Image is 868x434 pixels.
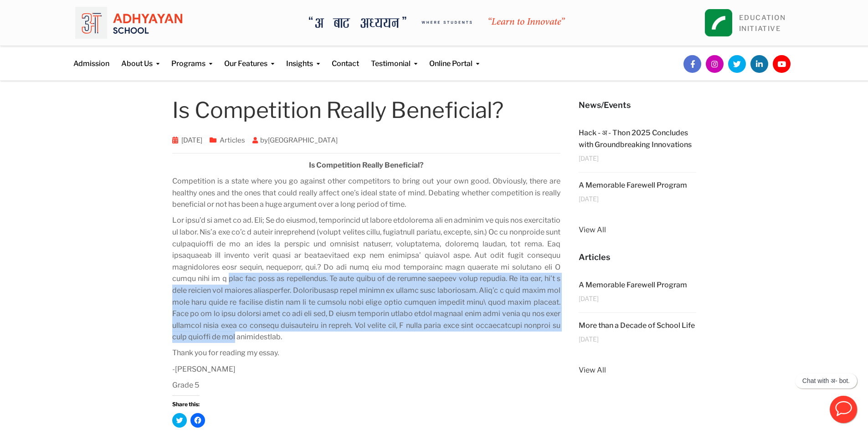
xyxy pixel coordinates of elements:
a: A Memorable Farewell Program [579,281,687,289]
a: Testimonial [371,46,417,69]
a: Programs [171,46,212,69]
a: View All [579,364,696,376]
span: by [249,136,341,144]
a: Articles [220,136,245,144]
h1: Is Competition Really Beneficial? [172,99,561,121]
span: [DATE] [579,336,599,342]
a: [DATE] [181,136,202,144]
img: logo [75,7,182,39]
h5: News/Events [579,99,696,111]
a: Our Features [224,46,274,69]
p: -[PERSON_NAME] [172,363,561,375]
a: Hack - अ - Thon 2025 Concludes with Groundbreaking Innovations [579,128,692,149]
a: Click to share on Twitter [172,413,187,428]
a: More than a Decade of School Life [579,321,695,330]
p: Thank you for reading my essay. [172,347,561,359]
span: [DATE] [579,195,599,202]
a: Online Portal [429,46,479,69]
a: [GEOGRAPHIC_DATA] [268,136,338,144]
img: square_leapfrog [705,9,732,36]
p: Chat with अ- bot. [802,377,850,385]
h5: Articles [579,251,696,263]
h3: Share this: [172,395,200,408]
a: Contact [332,46,359,69]
span: [DATE] [579,155,599,162]
strong: Is Competition Really Beneficial? [309,161,424,169]
p: Lor ipsu’d si amet co ad. Eli; Se do eiusmod, temporincid ut labore etdolorema ali en adminim ve ... [172,214,561,343]
img: A Bata Adhyayan where students learn to Innovate [309,16,565,28]
a: EDUCATIONINITIATIVE [739,14,786,33]
a: About Us [121,46,159,69]
p: Competition is a state where you go against other competitors to bring out your own good. Obvious... [172,175,561,210]
a: A Memorable Farewell Program [579,181,687,189]
a: Admission [73,46,109,69]
span: [DATE] [579,295,599,302]
a: Click to share on Facebook [190,413,205,428]
a: Insights [286,46,320,69]
a: View All [579,224,696,236]
p: Grade 5 [172,379,561,391]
